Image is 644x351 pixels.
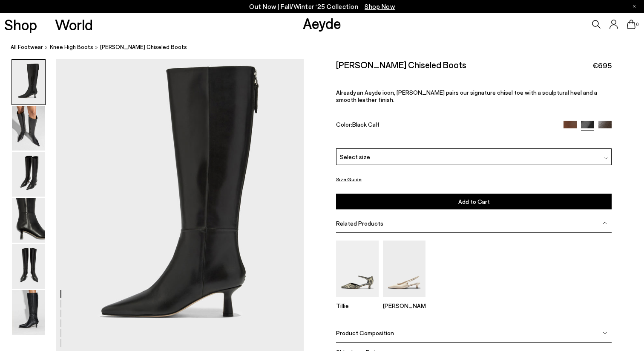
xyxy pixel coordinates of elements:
button: Add to Cart [336,194,612,209]
a: Shop [4,17,37,32]
span: [PERSON_NAME] Chiseled Boots [100,43,187,52]
a: World [55,17,93,32]
img: Catrina Slingback Pumps [383,241,425,297]
p: Out Now | Fall/Winter ‘25 Collection [249,1,395,12]
img: Rhea Chiseled Boots - Image 4 [12,198,45,243]
img: Rhea Chiseled Boots - Image 6 [12,290,45,335]
img: Rhea Chiseled Boots - Image 1 [12,60,45,104]
a: Catrina Slingback Pumps [PERSON_NAME] [383,291,425,309]
img: Rhea Chiseled Boots - Image 3 [12,152,45,197]
img: Tillie Ankle Strap Pumps [336,241,379,297]
img: svg%3E [604,156,608,160]
img: svg%3E [603,331,607,335]
a: 0 [627,20,635,29]
span: Select size [340,152,370,161]
span: knee high boots [50,44,93,50]
div: Color: [336,121,555,131]
span: Black Calf [352,121,379,128]
span: Navigate to /collections/new-in [365,3,395,10]
a: Tillie Ankle Strap Pumps Tillie [336,291,379,309]
a: knee high boots [50,43,93,52]
span: €695 [592,60,612,71]
a: Aeyde [303,14,341,32]
span: 0 [635,22,640,27]
img: Rhea Chiseled Boots - Image 2 [12,106,45,151]
h2: [PERSON_NAME] Chiseled Boots [336,59,466,70]
a: All Footwear [11,43,43,52]
span: Product Composition [336,330,394,337]
img: Rhea Chiseled Boots - Image 5 [12,244,45,289]
img: svg%3E [603,221,607,225]
p: Tillie [336,302,379,309]
button: Size Guide [336,174,362,185]
nav: breadcrumb [11,36,644,59]
p: Already an Aeyde icon, [PERSON_NAME] pairs our signature chisel toe with a sculptural heel and a ... [336,89,612,103]
span: Add to Cart [458,198,490,205]
span: Related Products [336,220,383,227]
p: [PERSON_NAME] [383,302,425,309]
